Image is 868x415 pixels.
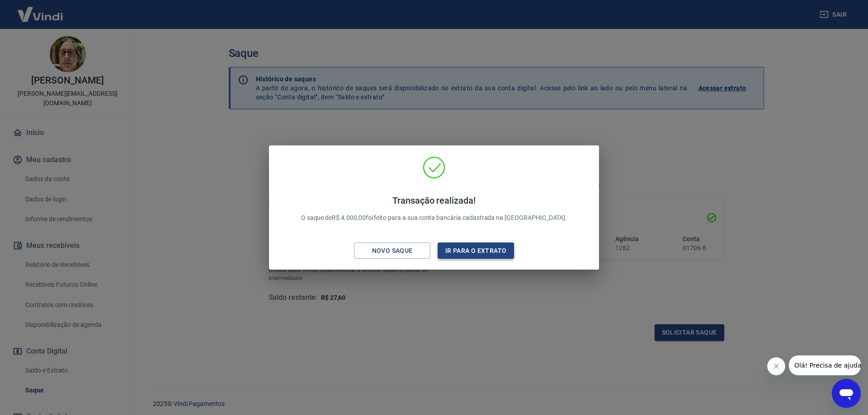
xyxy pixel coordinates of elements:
button: Novo saque [354,242,430,259]
div: Novo saque [361,245,424,256]
button: Ir para o extrato [438,242,514,259]
iframe: Mensagem da empresa [789,355,861,375]
h4: Transação realizada! [301,195,567,206]
span: Olá! Precisa de ajuda? [5,6,76,14]
p: O saque de R$ 4.000,00 foi feito para a sua conta bancária cadastrada na [GEOGRAPHIC_DATA]. [301,195,567,223]
iframe: Fechar mensagem [767,357,785,375]
iframe: Botão para abrir a janela de mensagens [832,379,861,408]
